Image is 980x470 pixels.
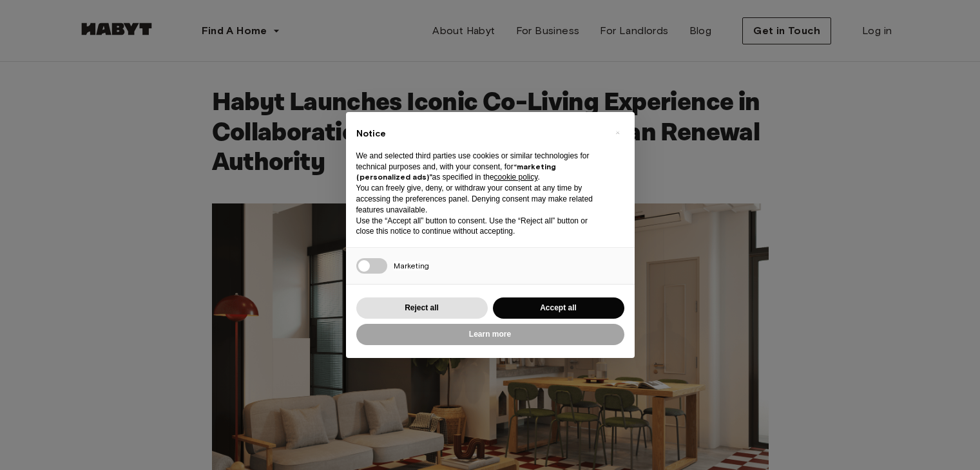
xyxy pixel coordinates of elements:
button: Learn more [356,324,624,345]
a: cookie policy [494,173,538,182]
strong: “marketing (personalized ads)” [356,162,556,182]
p: We and selected third parties use cookies or similar technologies for technical purposes and, wit... [356,151,604,183]
h2: Notice [356,127,604,140]
p: Use the “Accept all” button to consent. Use the “Reject all” button or close this notice to conti... [356,216,604,238]
button: Close this notice [608,122,628,143]
button: Reject all [356,297,488,319]
span: Marketing [394,261,429,270]
button: Accept all [493,297,624,319]
span: × [615,125,620,140]
p: You can freely give, deny, or withdraw your consent at any time by accessing the preferences pane... [356,183,604,215]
